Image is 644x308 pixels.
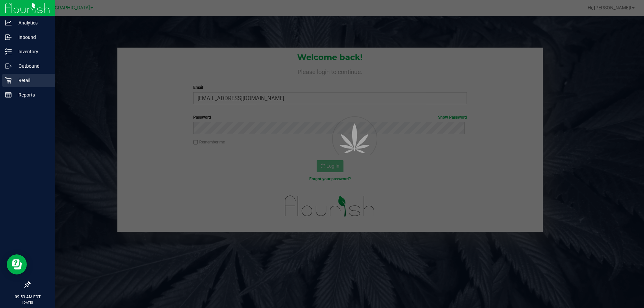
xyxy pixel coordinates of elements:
p: Outbound [12,62,52,70]
p: [DATE] [3,300,52,305]
inline-svg: Analytics [5,19,12,26]
p: Inbound [12,33,52,41]
p: Analytics [12,19,52,27]
p: Inventory [12,48,52,56]
p: Retail [12,76,52,84]
inline-svg: Retail [5,77,12,84]
inline-svg: Inventory [5,48,12,55]
inline-svg: Inbound [5,34,12,41]
p: 09:53 AM EDT [3,294,52,300]
inline-svg: Reports [5,91,12,98]
iframe: Resource center [7,254,27,274]
inline-svg: Outbound [5,63,12,69]
p: Reports [12,91,52,99]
